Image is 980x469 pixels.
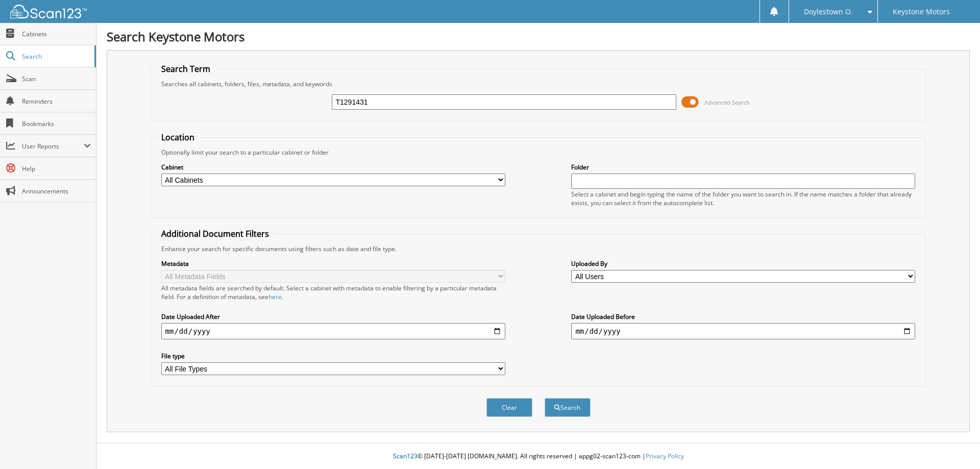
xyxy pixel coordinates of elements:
span: Announcements [22,187,91,195]
div: Enhance your search for specific documents using filters such as date and file type. [156,244,921,253]
button: Clear [486,398,532,417]
div: © [DATE]-[DATE] [DOMAIN_NAME]. All rights reserved | appg02-scan123-com | [96,444,980,469]
input: start [161,323,505,339]
span: Doylestown O. [804,9,853,15]
div: All metadata fields are searched by default. Select a cabinet with metadata to enable filtering b... [161,284,505,301]
span: Scan123 [393,452,418,460]
span: Keystone Motors [893,9,950,15]
span: Bookmarks [22,119,91,128]
legend: Additional Document Filters [156,228,274,239]
label: Date Uploaded After [161,312,505,321]
span: Cabinets [22,30,91,38]
legend: Search Term [156,63,215,75]
a: here [268,292,282,301]
span: Scan [22,75,91,83]
legend: Location [156,132,200,143]
span: Search [22,52,89,61]
a: Privacy Policy [646,452,684,460]
input: end [571,323,915,339]
span: Reminders [22,97,91,106]
label: Folder [571,163,915,171]
label: Uploaded By [571,259,915,268]
span: Help [22,164,91,173]
label: Metadata [161,259,505,268]
img: scan123-logo-white.svg [10,5,87,18]
iframe: Chat Widget [929,420,980,469]
button: Search [545,398,591,417]
label: Date Uploaded Before [571,312,915,321]
div: Optionally limit your search to a particular cabinet or folder [156,148,921,157]
label: Cabinet [161,163,505,171]
h1: Search Keystone Motors [107,28,970,45]
label: File type [161,352,505,360]
span: User Reports [22,142,84,151]
span: Advanced Search [704,98,750,106]
div: Select a cabinet and begin typing the name of the folder you want to search in. If the name match... [571,190,915,207]
div: Searches all cabinets, folders, files, metadata, and keywords [156,80,921,88]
